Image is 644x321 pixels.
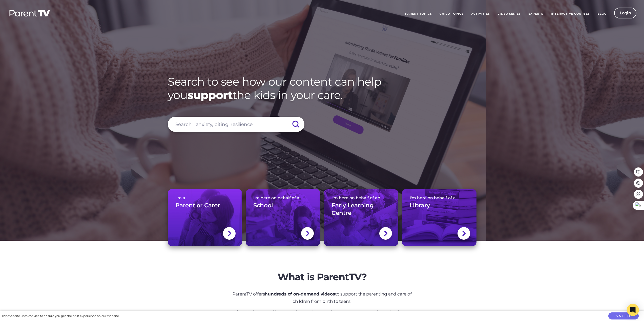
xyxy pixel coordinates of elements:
[462,230,466,237] img: svg+xml;base64,PHN2ZyBlbmFibGUtYmFja2dyb3VuZD0ibmV3IDAgMCAxNC44IDI1LjciIHZpZXdCb3g9IjAgMCAxNC44ID...
[494,8,525,20] a: Video Series
[287,117,304,132] input: Submit
[608,312,639,320] button: Got it!
[168,75,476,102] h1: Search to see how our content can help you the kids in your care.
[402,189,476,246] a: I'm here on behalf of aLibrary
[410,195,469,200] span: I'm here on behalf of a
[188,88,233,102] strong: support
[547,8,594,20] a: Interactive Courses
[246,189,320,246] a: I'm here on behalf of aSchool
[227,271,417,283] h2: What is ParentTV?
[265,291,335,297] strong: hundreds of on-demand videos
[594,8,610,20] a: Blog
[253,195,313,200] span: I'm here on behalf of a
[306,230,309,237] img: svg+xml;base64,PHN2ZyBlbmFibGUtYmFja2dyb3VuZD0ibmV3IDAgMCAxNC44IDI1LjciIHZpZXdCb3g9IjAgMCAxNC44ID...
[614,8,637,18] a: Login
[168,189,242,246] a: I'm aParent or Carer
[227,290,417,305] p: ParentTV offers to support the parenting and care of children from birth to teens.
[331,195,391,200] span: I'm here on behalf of an
[175,195,235,200] span: I'm a
[467,8,494,20] a: Activities
[175,202,220,209] h3: Parent or Carer
[401,8,436,20] a: Parent Topics
[525,8,547,20] a: Experts
[227,230,231,237] img: svg+xml;base64,PHN2ZyBlbmFibGUtYmFja2dyb3VuZD0ibmV3IDAgMCAxNC44IDI1LjciIHZpZXdCb3g9IjAgMCAxNC44ID...
[9,10,51,17] img: parenttv-logo-white.4c85aaf.svg
[331,202,391,217] h3: Early Learning Centre
[384,230,387,237] img: svg+xml;base64,PHN2ZyBlbmFibGUtYmFja2dyb3VuZD0ibmV3IDAgMCAxNC44IDI1LjciIHZpZXdCb3g9IjAgMCAxNC44ID...
[436,8,467,20] a: Child Topics
[2,313,119,319] div: This website uses cookies to ensure you get the best experience on our website.
[253,202,273,209] h3: School
[324,189,398,246] a: I'm here on behalf of anEarly Learning Centre
[410,202,430,209] h3: Library
[168,117,304,132] input: Search... anxiety, biting, resilience
[627,304,639,316] div: Open Intercom Messenger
